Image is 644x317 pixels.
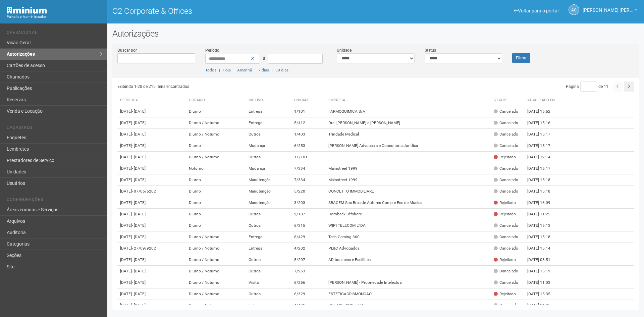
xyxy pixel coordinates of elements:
td: [DATE] 15:35 [525,288,561,300]
td: Entrega [246,106,291,117]
td: [DATE] [117,277,186,288]
td: Mudança [246,163,291,174]
td: [DATE] 15:18 [525,231,561,243]
td: 2/107 [291,209,326,220]
td: ESTETICACRISMONCAO [326,288,491,300]
span: - [DATE] [132,143,146,148]
td: [DATE] 11:03 [525,277,561,288]
div: Rejeitado [494,291,516,297]
span: - [DATE] [132,269,146,273]
span: - [DATE] [132,166,146,171]
a: Todos [205,68,216,72]
div: Cancelado [494,246,518,251]
span: - [DATE] [132,155,146,159]
td: Trindade Medical [326,129,491,140]
td: [DATE] 12:14 [525,152,561,163]
td: Diurno / Noturno [186,288,246,300]
td: Diurno / Noturno [186,129,246,140]
td: PL&C Advogados [326,243,491,254]
td: 5/412 [291,117,326,129]
td: Diurno / Noturno [186,117,246,129]
td: 6/315 [291,220,326,231]
td: [DATE] [117,197,186,209]
th: Atualizado em [525,95,561,106]
a: Amanhã [237,68,252,72]
div: Rejeitado [494,211,516,217]
td: WIPI TELECOM LTDA [326,220,491,231]
td: 11/101 [291,152,326,163]
td: 5/207 [291,254,326,266]
td: Entrega [246,231,291,243]
th: Motivo [246,95,291,106]
a: [PERSON_NAME] [PERSON_NAME] [583,8,637,14]
a: 7 dias [258,68,269,72]
td: Hornbeck Offshore [326,209,491,220]
div: Cancelado [494,189,518,194]
td: [DATE] 15:17 [525,140,561,152]
td: [DATE] 15:17 [525,129,561,140]
td: Diurno / Noturno [186,231,246,243]
td: Diurno [186,197,246,209]
span: - [DATE] [132,177,146,182]
div: Cancelado [494,120,518,126]
span: | [219,68,220,72]
td: [DATE] 16:09 [525,197,561,209]
td: CONCETTO IMMOBILIARE [326,186,491,197]
td: [DATE] 11:25 [525,209,561,220]
span: | [272,68,273,72]
td: 3/203 [291,197,326,209]
td: 6/329 [291,288,326,300]
label: Buscar por [117,47,137,53]
td: [DATE] [117,117,186,129]
td: 6/429 [291,231,326,243]
td: [DATE] [117,254,186,266]
div: Rejeitado [494,200,516,206]
td: [DATE] [117,174,186,186]
td: Diurno / Noturno [186,243,246,254]
span: a [263,55,265,61]
span: - [DATE] [132,132,146,137]
td: [DATE] 15:14 [525,243,561,254]
div: Cancelado [494,303,518,308]
td: DGT HOLDING LTDA [326,300,491,311]
td: Diurno [186,220,246,231]
h2: Autorizações [112,29,639,39]
td: Outros [246,254,291,266]
td: Tech Gaming 360 [326,231,491,243]
td: Diurno [186,209,246,220]
li: Cadastros [7,125,102,132]
td: Visita [246,277,291,288]
td: Diurno / Noturno [186,266,246,277]
div: Cancelado [494,166,518,171]
td: [DATE] [117,129,186,140]
td: Entrega [246,243,291,254]
td: 6/256 [291,277,326,288]
td: Outros [246,152,291,163]
div: Cancelado [494,280,518,285]
div: Cancelado [494,177,518,183]
span: | [233,68,234,72]
td: [DATE] 08:51 [525,254,561,266]
td: 7/334 [291,163,326,174]
span: - [DATE] [132,223,146,228]
td: [DATE] [117,266,186,277]
td: [DATE] 15:52 [525,106,561,117]
span: - [DATE] [132,120,146,125]
td: [PERSON_NAME] Advocacia e Consultoria Jurídica [326,140,491,152]
h1: O2 Corporate & Offices [112,7,371,15]
label: Período [205,47,219,53]
div: Rejeitado [494,154,516,160]
td: Mainstreet 1999 [326,174,491,186]
td: Outros [246,209,291,220]
span: | [255,68,256,72]
li: Configurações [7,197,102,204]
td: Outros [246,266,291,277]
td: Diurno / Noturno [186,300,246,311]
img: Minium [7,7,47,14]
td: [DATE] [117,152,186,163]
td: 1/403 [291,129,326,140]
label: Status [425,47,436,53]
td: Noturno [186,163,246,174]
span: - [DATE] [132,292,146,296]
span: - 27/09/9202 [132,246,156,251]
